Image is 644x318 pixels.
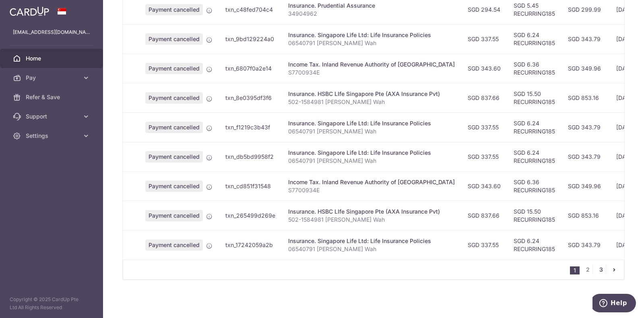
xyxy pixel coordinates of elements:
[461,112,507,142] td: SGD 337.55
[507,24,561,54] td: SGD 6.24 RECURRING185
[461,171,507,201] td: SGD 343.60
[507,54,561,83] td: SGD 6.36 RECURRING185
[288,2,455,10] div: Insurance. Prudential Assurance
[561,171,610,201] td: SGD 349.96
[570,266,580,274] li: 1
[288,208,455,216] div: Insurance. HSBC LIfe Singapore Pte (AXA Insurance Pvt)
[145,122,203,133] span: Payment cancelled
[561,142,610,171] td: SGD 343.79
[288,178,455,186] div: Income Tax. Inland Revenue Authority of [GEOGRAPHIC_DATA]
[26,93,79,101] span: Refer & Save
[219,54,282,83] td: txn_6807f0a2e14
[561,230,610,260] td: SGD 343.79
[507,142,561,171] td: SGD 6.24 RECURRING185
[13,28,90,36] p: [EMAIL_ADDRESS][DOMAIN_NAME]
[288,149,455,157] div: Insurance. Singapore Life Ltd: Life Insurance Policies
[145,33,203,45] span: Payment cancelled
[461,201,507,230] td: SGD 837.66
[288,186,455,194] p: S7700934E
[219,201,282,230] td: txn_265499d269e
[219,83,282,112] td: txn_8e0395df3f6
[26,132,79,140] span: Settings
[219,142,282,171] td: txn_db5bd9958f2
[561,201,610,230] td: SGD 853.16
[561,54,610,83] td: SGD 349.96
[288,245,455,253] p: 06540791 [PERSON_NAME] Wah
[596,265,606,274] a: 3
[145,151,203,162] span: Payment cancelled
[461,230,507,260] td: SGD 337.55
[507,83,561,112] td: SGD 15.50 RECURRING185
[507,112,561,142] td: SGD 6.24 RECURRING185
[145,63,203,74] span: Payment cancelled
[461,142,507,171] td: SGD 337.55
[507,230,561,260] td: SGD 6.24 RECURRING185
[288,31,455,39] div: Insurance. Singapore Life Ltd: Life Insurance Policies
[592,294,636,314] iframe: Opens a widget where you can find more information
[507,171,561,201] td: SGD 6.36 RECURRING185
[288,216,455,224] p: 502-1584981 [PERSON_NAME] Wah
[219,230,282,260] td: txn_17242059a2b
[145,210,203,221] span: Payment cancelled
[288,10,455,18] p: 34904962
[219,171,282,201] td: txn_cd851f31548
[288,60,455,69] div: Income Tax. Inland Revenue Authority of [GEOGRAPHIC_DATA]
[26,74,79,82] span: Pay
[26,54,79,62] span: Home
[145,181,203,192] span: Payment cancelled
[288,237,455,245] div: Insurance. Singapore Life Ltd: Life Insurance Policies
[461,54,507,83] td: SGD 343.60
[561,83,610,112] td: SGD 853.16
[145,4,203,15] span: Payment cancelled
[583,265,592,274] a: 2
[10,6,49,16] img: CardUp
[219,112,282,142] td: txn_f1219c3b43f
[570,260,624,279] nav: pager
[288,127,455,135] p: 06540791 [PERSON_NAME] Wah
[461,24,507,54] td: SGD 337.55
[461,83,507,112] td: SGD 837.66
[219,24,282,54] td: txn_9bd129224a0
[145,239,203,251] span: Payment cancelled
[288,69,455,77] p: S7700934E
[288,90,455,98] div: Insurance. HSBC LIfe Singapore Pte (AXA Insurance Pvt)
[507,201,561,230] td: SGD 15.50 RECURRING185
[288,98,455,106] p: 502-1584981 [PERSON_NAME] Wah
[288,39,455,47] p: 06540791 [PERSON_NAME] Wah
[26,112,79,121] span: Support
[561,24,610,54] td: SGD 343.79
[288,119,455,127] div: Insurance. Singapore Life Ltd: Life Insurance Policies
[561,112,610,142] td: SGD 343.79
[288,157,455,165] p: 06540791 [PERSON_NAME] Wah
[145,92,203,104] span: Payment cancelled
